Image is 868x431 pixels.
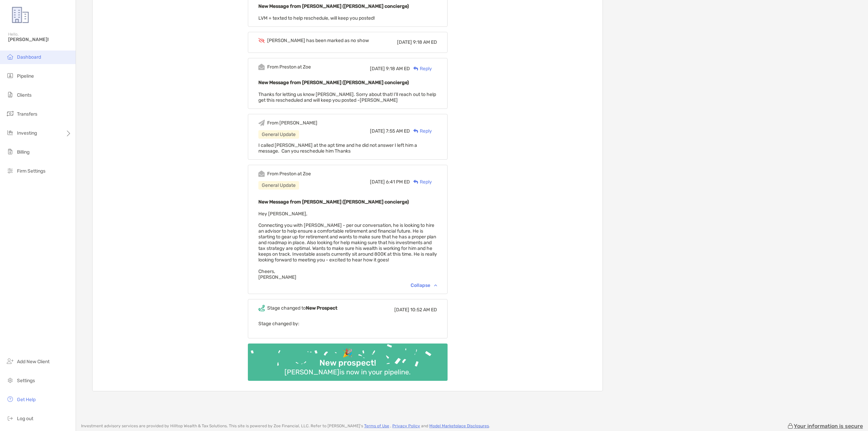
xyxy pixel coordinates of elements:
[267,38,369,43] div: [PERSON_NAME] has been marked as no show
[6,395,14,403] img: get-help icon
[364,424,389,428] a: Terms of Use
[370,128,385,134] span: [DATE]
[413,129,418,133] img: Reply icon
[17,92,32,98] span: Clients
[17,378,35,384] span: Settings
[410,128,432,135] div: Reply
[258,80,409,85] b: New Message from [PERSON_NAME] ([PERSON_NAME] concierge)
[410,178,432,185] div: Reply
[267,305,337,311] div: Stage changed to
[6,129,14,137] img: investing icon
[17,397,36,403] span: Get Help
[17,54,41,60] span: Dashboard
[267,120,317,126] div: From [PERSON_NAME]
[6,357,14,365] img: add_new_client icon
[248,344,448,375] img: Confetti
[258,92,436,103] span: Thanks for letting us know [PERSON_NAME]. Sorry about that! I'll reach out to help get this resch...
[397,39,412,45] span: [DATE]
[386,66,410,72] span: 9:18 AM ED
[6,53,14,61] img: dashboard icon
[258,15,375,21] span: LVM + texted to help reschedule, will keep you posted!
[410,307,437,313] span: 10:52 AM ED
[282,368,413,376] div: [PERSON_NAME] is now in your pipeline.
[411,282,437,288] div: Collapse
[306,305,337,311] b: New Prospect
[267,64,311,70] div: From Preston at Zoe
[392,424,420,428] a: Privacy Policy
[258,64,265,70] img: Event icon
[413,180,418,184] img: Reply icon
[258,319,437,328] p: Stage changed by:
[413,39,437,45] span: 9:18 AM ED
[413,66,418,71] img: Reply icon
[429,424,489,428] a: Model Marketplace Disclosures
[794,423,863,429] p: Your information is secure
[8,3,33,27] img: Zoe Logo
[386,128,410,134] span: 7:55 AM ED
[410,65,432,72] div: Reply
[258,130,299,139] div: General Update
[258,120,265,126] img: Event icon
[6,110,14,118] img: transfers icon
[8,37,72,42] span: [PERSON_NAME]!
[6,414,14,422] img: logout icon
[258,171,265,177] img: Event icon
[17,111,37,117] span: Transfers
[394,307,409,313] span: [DATE]
[6,91,14,99] img: clients icon
[17,73,34,79] span: Pipeline
[258,211,437,280] span: Hey [PERSON_NAME], Connecting you with [PERSON_NAME] - per our conversation, he is looking to hir...
[6,148,14,156] img: billing icon
[17,359,50,365] span: Add New Client
[17,130,37,136] span: Investing
[340,348,355,358] div: 🎉
[258,199,409,205] b: New Message from [PERSON_NAME] ([PERSON_NAME] concierge)
[258,38,265,43] img: Event icon
[6,166,14,175] img: firm-settings icon
[370,66,385,72] span: [DATE]
[258,3,409,9] b: New Message from [PERSON_NAME] ([PERSON_NAME] concierge)
[17,149,29,155] span: Billing
[386,179,410,185] span: 6:41 PM ED
[317,358,379,368] div: New prospect!
[6,72,14,80] img: pipeline icon
[258,142,417,154] span: I called [PERSON_NAME] at the apt time and he did not answer I left him a message. Can you resche...
[6,376,14,384] img: settings icon
[81,424,490,429] p: Investment advisory services are provided by Hilltop Wealth & Tax Solutions . This site is powere...
[434,284,437,286] img: Chevron icon
[370,179,385,185] span: [DATE]
[267,171,311,177] div: From Preston at Zoe
[17,168,45,174] span: Firm Settings
[17,416,33,422] span: Log out
[258,305,265,311] img: Event icon
[258,181,299,190] div: General Update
